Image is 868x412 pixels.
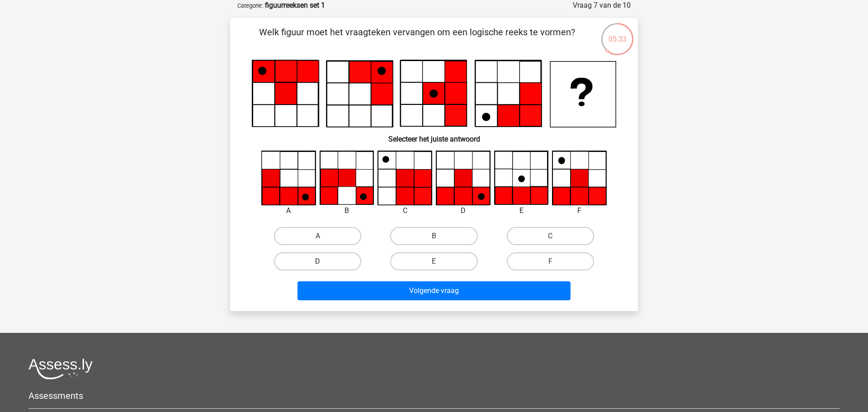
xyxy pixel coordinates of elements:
h6: Selecteer het juiste antwoord [245,128,623,143]
div: A [255,205,323,216]
button: Volgende vraag [297,281,571,300]
div: E [487,205,556,216]
label: A [274,227,361,245]
h5: Assessments [28,390,840,401]
p: Welk figuur moet het vraagteken vervangen om een logische reeks te vormen? [245,25,590,52]
div: B [313,205,381,216]
label: F [507,252,594,270]
label: C [507,227,594,245]
label: B [390,227,477,245]
div: D [429,205,497,216]
div: F [545,205,613,216]
div: 05:33 [600,22,634,45]
label: D [274,252,361,270]
strong: figuurreeksen set 1 [265,1,325,9]
div: C [371,205,439,216]
label: E [390,252,477,270]
img: Assessly logo [28,358,93,379]
small: Categorie: [237,2,263,9]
